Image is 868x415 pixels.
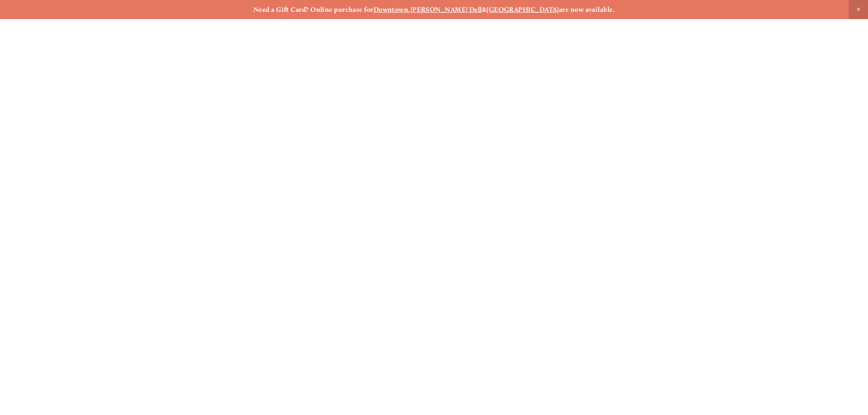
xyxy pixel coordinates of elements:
[559,5,615,14] strong: are now available.
[411,5,482,14] a: [PERSON_NAME] Dell
[253,5,374,14] strong: Need a Gift Card? Online purchase for
[408,5,410,14] strong: ,
[374,5,409,14] a: Downtown
[487,5,559,14] a: [GEOGRAPHIC_DATA]
[482,5,487,14] strong: &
